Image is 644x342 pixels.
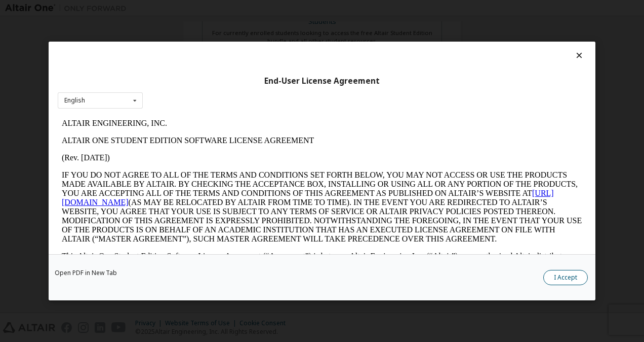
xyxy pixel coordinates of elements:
p: (Rev. [DATE]) [4,39,525,48]
p: This Altair One Student Edition Software License Agreement (“Agreement”) is between Altair Engine... [4,137,525,174]
div: English [64,97,85,104]
a: [URL][DOMAIN_NAME] [4,74,496,92]
p: ALTAIR ONE STUDENT EDITION SOFTWARE LICENSE AGREEMENT [4,21,525,30]
a: Open PDF in New Tab [55,270,117,276]
p: IF YOU DO NOT AGREE TO ALL OF THE TERMS AND CONDITIONS SET FORTH BELOW, YOU MAY NOT ACCESS OR USE... [4,56,525,129]
div: End-User License Agreement [58,76,586,86]
p: ALTAIR ENGINEERING, INC. [4,4,525,13]
button: I Accept [543,270,588,285]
